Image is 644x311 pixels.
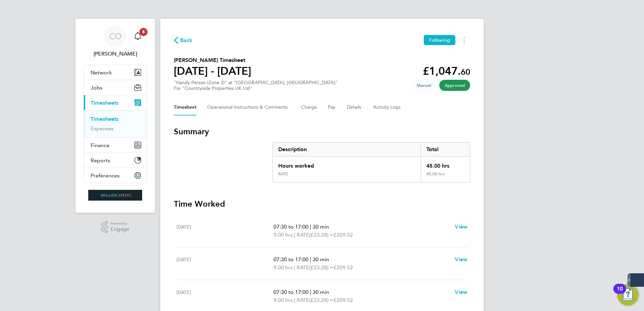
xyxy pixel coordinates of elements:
span: Craig O'Donovan [84,50,147,58]
span: Engage [110,227,129,232]
button: Details [347,99,362,115]
button: Timesheets [84,95,147,110]
img: skilledcareers-logo-retina.png [88,190,142,201]
button: Timesheets Menu [458,35,470,45]
button: Following [424,35,455,45]
div: [DATE] [176,223,273,239]
span: Network [91,69,112,76]
button: Open Resource Center, 10 new notifications [617,284,639,306]
a: Go to home page [84,190,147,201]
span: 30 min [313,223,329,230]
button: Jobs [84,80,147,95]
span: This timesheet has been approved. [439,80,470,91]
span: | [294,297,295,303]
span: | [294,232,295,238]
button: Pay [328,99,336,115]
span: This timesheet was manually created. [411,80,437,91]
button: Activity Logs [373,99,401,115]
div: Total [421,143,470,156]
span: 9.00 hrs [273,264,293,271]
span: Powered by [110,221,129,227]
button: Preferences [84,168,147,183]
div: 45.00 hrs [421,157,470,171]
a: View [455,255,468,264]
span: 9.00 hrs [273,232,293,238]
span: 60 [461,67,470,77]
span: | [310,223,311,230]
h3: Summary [174,126,470,137]
span: Finance [91,142,109,148]
h1: [DATE] - [DATE] [174,64,251,78]
span: RATE [297,264,309,272]
div: "Handy Person (Zone 3)" at "[GEOGRAPHIC_DATA], [GEOGRAPHIC_DATA]" [174,80,337,91]
span: Jobs [91,84,102,91]
app-decimal: £1,047. [423,65,470,77]
span: 8 [139,28,148,36]
div: For "Countryside Properties UK Ltd" [174,85,337,91]
span: £209.52 [333,297,353,303]
div: RATE [278,171,288,177]
span: 30 min [313,289,329,295]
div: 45.00 hrs [421,171,470,182]
span: Following [429,37,450,43]
span: View [455,256,468,263]
span: View [455,289,468,295]
span: (£23.28) = [309,264,333,271]
span: View [455,223,468,230]
span: RATE [297,296,309,304]
span: £209.52 [333,232,353,238]
a: CO[PERSON_NAME] [84,26,147,58]
h3: Time Worked [174,199,470,209]
div: 10 [617,289,623,298]
button: Finance [84,138,147,152]
div: Description [273,143,421,156]
div: Summary [272,142,470,182]
a: View [455,288,468,296]
span: 07:30 to 17:00 [273,223,309,230]
button: Back [174,36,193,44]
button: Operational Instructions & Comments [207,99,290,115]
div: Hours worked [273,157,421,171]
a: View [455,223,468,231]
button: Network [84,65,147,80]
span: 9.00 hrs [273,297,293,303]
span: Preferences [91,172,120,179]
button: Timesheet [174,99,196,115]
span: 07:30 to 17:00 [273,256,309,263]
a: Timesheets [91,116,119,122]
span: | [310,256,311,263]
button: Reports [84,153,147,168]
div: Timesheets [84,110,147,137]
a: 8 [131,26,144,47]
span: | [294,264,295,271]
h2: [PERSON_NAME] Timesheet [174,56,251,64]
nav: Main navigation [75,19,155,213]
span: (£23.28) = [309,297,333,303]
span: (£23.28) = [309,232,333,238]
div: [DATE] [176,255,273,272]
span: Timesheets [91,100,119,106]
span: £209.52 [333,264,353,271]
div: [DATE] [176,288,273,304]
a: Expenses [91,125,114,132]
span: 30 min [313,256,329,263]
button: Charge [301,99,317,115]
span: CO [109,32,122,41]
a: Powered byEngage [101,221,130,234]
span: Reports [91,157,110,164]
span: | [310,289,311,295]
span: Back [180,36,193,44]
span: RATE [297,231,309,239]
span: 07:30 to 17:00 [273,289,309,295]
